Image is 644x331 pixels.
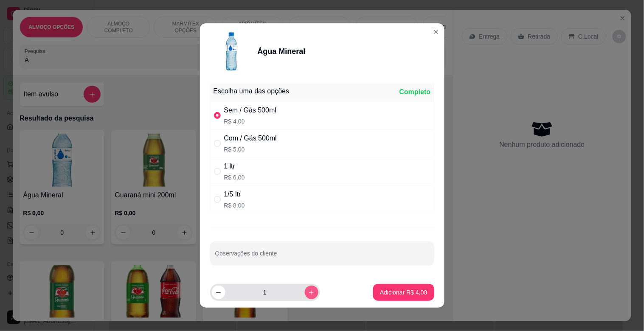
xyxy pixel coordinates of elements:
[380,288,427,297] p: Adicionar R$ 4,00
[224,117,277,126] p: R$ 4,00
[224,145,277,154] p: R$ 5,00
[373,284,434,301] button: Adicionar R$ 4,00
[224,189,245,199] div: 1/5 ltr
[224,133,277,143] div: Com / Gás 500ml
[210,30,253,73] img: product-image
[258,45,306,57] div: Água Mineral
[212,286,225,299] button: decrease-product-quantity
[429,25,443,39] button: Close
[215,252,429,261] input: Observações do cliente
[224,105,277,115] div: Sem / Gás 500ml
[214,86,290,96] div: Escolha uma das opções
[224,161,245,171] div: 1 ltr
[305,286,318,299] button: increase-product-quantity
[224,173,245,182] p: R$ 6,00
[224,201,245,210] p: R$ 8,00
[399,87,431,97] div: Completo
